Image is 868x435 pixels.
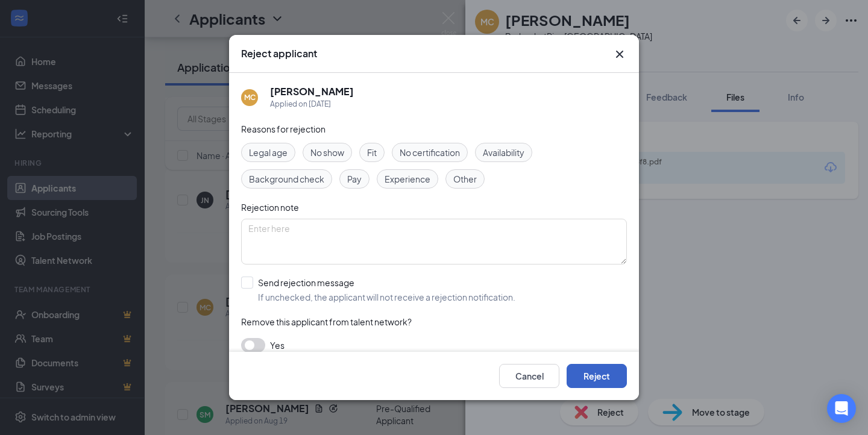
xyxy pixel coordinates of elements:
div: MC [244,92,256,102]
button: Cancel [499,364,559,388]
span: Rejection note [241,202,299,213]
span: Other [453,172,477,186]
span: Experience [385,172,430,186]
span: Reasons for rejection [241,124,325,134]
span: Background check [249,172,324,186]
span: No show [310,146,344,159]
span: Pay [347,172,362,186]
div: Open Intercom Messenger [827,394,856,423]
span: Legal age [249,146,288,159]
svg: Cross [612,47,627,61]
span: No certification [400,146,460,159]
h3: Reject applicant [241,47,317,60]
h5: [PERSON_NAME] [270,85,354,98]
span: Yes [270,338,285,352]
span: Fit [367,146,377,159]
span: Remove this applicant from talent network? [241,316,412,327]
span: Availability [483,146,524,159]
button: Close [612,47,627,61]
div: Applied on [DATE] [270,98,354,110]
button: Reject [567,364,627,388]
